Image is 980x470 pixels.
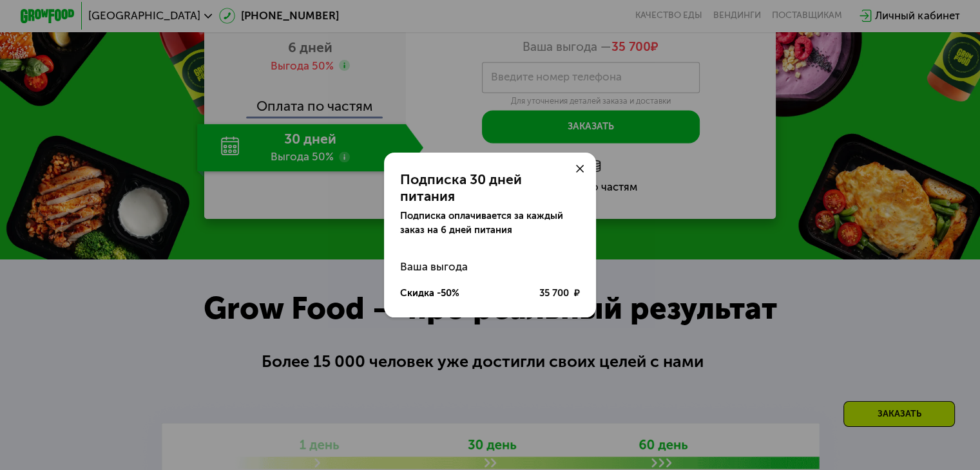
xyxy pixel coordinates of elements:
div: Подписка оплачивается за каждый заказ на 6 дней питания [400,209,580,236]
div: Подписка 30 дней питания [400,171,580,204]
span: ₽ [574,287,580,300]
div: 35 700 [539,287,579,300]
div: Скидка -50% [400,287,459,300]
div: Ваша выгода [400,253,580,280]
